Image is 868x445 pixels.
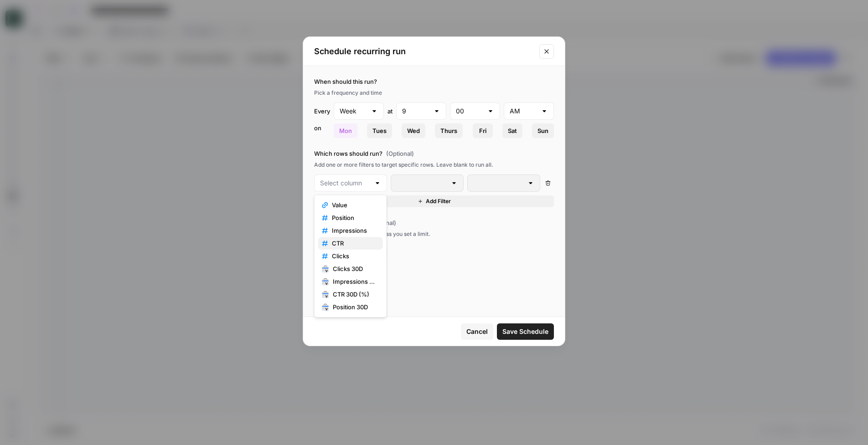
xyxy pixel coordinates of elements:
div: Add one or more filters to target specific rows. Leave blank to run all. [314,161,554,169]
span: Impressions [332,226,376,235]
button: Add Filter [314,195,554,207]
div: Pick a frequency and time [314,89,554,97]
span: Clicks [332,251,376,261]
button: Wed [402,123,425,138]
input: Week [340,107,367,116]
span: Impressions 30D [333,277,376,286]
div: on [314,123,330,138]
span: CTR [332,239,376,248]
button: Close modal [539,44,554,59]
h2: Schedule recurring run [314,45,534,58]
div: at [387,107,393,116]
button: Thurs [435,123,463,138]
button: Sat [502,123,522,138]
span: Value [332,200,376,210]
button: Cancel [461,323,493,340]
span: Fri [479,126,486,135]
button: Mon [334,123,357,138]
span: Sat [508,126,517,135]
span: Add Filter [426,197,451,205]
span: CTR 30D (%) [333,290,376,299]
button: Fri [473,123,493,138]
div: Runs all matching rows unless you set a limit. [314,230,554,238]
input: Select column [320,179,370,188]
span: Wed [407,126,420,135]
span: (Optional) [386,149,414,158]
span: Clicks 30D [333,264,376,273]
span: Save Schedule [502,327,548,336]
label: Which rows should run? [314,149,554,158]
input: AM [510,107,537,116]
label: When should this run? [314,77,554,86]
label: Limit rows per run [314,218,554,227]
span: Mon [339,126,352,135]
input: 00 [456,107,483,116]
button: Save Schedule [497,323,554,340]
span: Sun [537,126,548,135]
span: Position 30D [333,302,376,312]
button: Sun [532,123,554,138]
span: Thurs [440,126,457,135]
div: Every [314,107,330,116]
span: Position [332,213,376,222]
span: Tues [372,126,387,135]
button: Tues [367,123,392,138]
input: 9 [402,107,429,116]
span: Cancel [466,327,488,336]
